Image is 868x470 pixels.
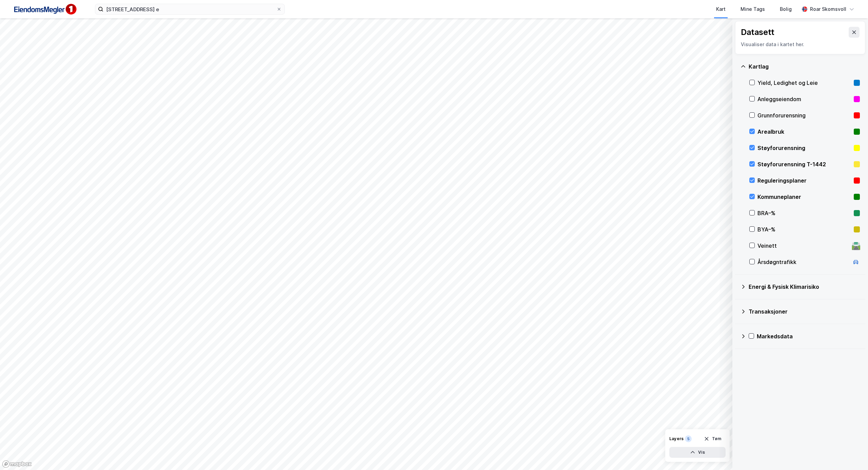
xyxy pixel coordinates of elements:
div: Kontrollprogram for chat [834,437,868,470]
div: Bolig [780,5,792,13]
div: Roar Skomsvoll [810,5,846,13]
div: Kart [716,5,726,13]
div: Transaksjoner [749,307,860,316]
div: 5 [685,435,692,442]
div: Yield, Ledighet og Leie [757,79,851,87]
div: Årsdøgntrafikk [757,258,849,266]
div: Støyforurensning T-1442 [757,160,851,168]
iframe: Chat Widget [834,437,868,470]
div: Veinett [757,242,849,250]
div: Energi & Fysisk Klimarisiko [749,283,860,291]
input: Søk på adresse, matrikkel, gårdeiere, leietakere eller personer [103,4,276,14]
div: Grunnforurensning [757,111,851,119]
div: Layers [669,436,684,441]
div: BRA–% [757,209,851,217]
div: BYA–% [757,225,851,233]
div: Støyforurensning [757,144,851,152]
div: Markedsdata [757,332,860,340]
div: Mine Tags [741,5,765,13]
a: Mapbox homepage [2,460,32,468]
div: Kommuneplaner [757,193,851,201]
div: Reguleringsplaner [757,176,851,185]
div: Anleggseiendom [757,95,851,103]
div: Arealbruk [757,128,851,136]
button: Vis [669,447,726,458]
div: Datasett [741,27,774,38]
div: Kartlag [749,62,860,71]
div: 🛣️ [851,241,861,250]
img: F4PB6Px+NJ5v8B7XTbfpPpyloAAAAASUVORK5CYII= [11,2,79,17]
button: Tøm [699,433,726,444]
div: Visualiser data i kartet her. [741,40,860,49]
